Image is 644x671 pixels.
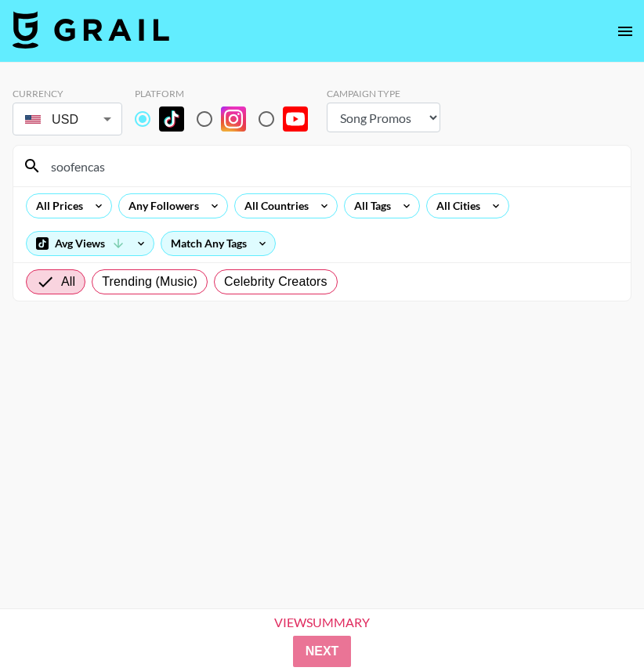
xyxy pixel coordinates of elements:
[102,272,197,291] span: Trending (Music)
[427,194,483,218] div: All Cities
[159,106,184,132] img: TikTok
[13,11,169,49] img: Grail Talent
[293,636,352,667] button: Next
[27,232,154,255] div: Avg Views
[345,194,394,218] div: All Tags
[327,88,440,99] div: Campaign Type
[161,232,275,255] div: Match Any Tags
[283,106,308,132] img: YouTube
[566,593,625,652] iframe: Drift Widget Chat Controller
[135,88,320,99] div: Platform
[119,194,202,218] div: Any Followers
[235,194,312,218] div: All Countries
[16,106,119,133] div: USD
[13,88,122,99] div: Currency
[261,615,383,630] div: View Summary
[61,272,75,291] span: All
[224,272,327,291] span: Celebrity Creators
[221,106,246,132] img: Instagram
[27,194,86,218] div: All Prices
[610,16,641,47] button: open drawer
[42,153,621,179] input: Search by User Name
